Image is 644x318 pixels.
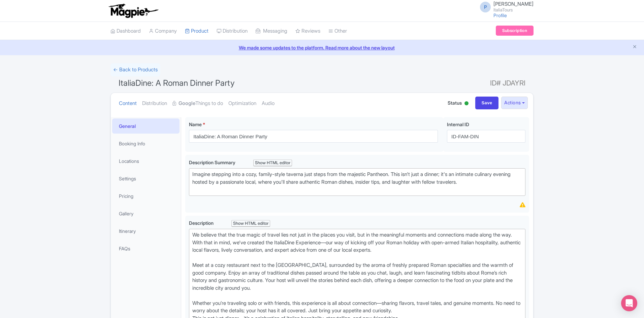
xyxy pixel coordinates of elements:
[480,2,491,12] span: P
[112,171,180,186] a: Settings
[110,22,141,40] a: Dashboard
[112,223,180,239] a: Itinerary
[253,160,292,167] div: Show HTML editor
[142,93,167,114] a: Distribution
[192,171,522,193] div: Imagine stepping into a cozy, family-style taverna just steps from the majestic Pantheon. This is...
[256,22,287,40] a: Messaging
[490,76,525,90] span: ID# JDAYRI
[476,1,534,12] a: P [PERSON_NAME] ItaliaTours
[4,44,640,51] a: We made some updates to the platform. Read more about the new layout
[447,121,469,127] span: Internal ID
[179,100,195,107] strong: Google
[107,3,159,18] img: logo-ab69f6fb50320c5b225c76a69d11143b.png
[262,93,275,114] a: Audio
[119,93,137,114] a: Content
[112,118,180,134] a: General
[112,241,180,256] a: FAQs
[149,22,177,40] a: Company
[501,97,528,109] button: Actions
[231,220,270,227] div: Show HTML editor
[189,160,236,165] span: Description Summary
[463,99,470,109] div: Active
[228,93,256,114] a: Optimization
[189,121,202,127] span: Name
[493,8,534,12] small: ItaliaTours
[475,97,499,109] input: Save
[496,26,534,36] a: Subscription
[112,206,180,221] a: Gallery
[110,63,160,76] a: ← Back to Products
[185,22,208,40] a: Product
[448,99,462,106] span: Status
[217,22,248,40] a: Distribution
[493,12,507,18] a: Profile
[172,93,223,114] a: GoogleThings to do
[493,1,534,7] span: [PERSON_NAME]
[112,188,180,204] a: Pricing
[295,22,320,40] a: Reviews
[112,136,180,151] a: Booking Info
[621,295,637,311] div: Open Intercom Messenger
[328,22,347,40] a: Other
[632,43,637,51] button: Close announcement
[112,153,180,169] a: Locations
[119,78,235,88] span: ItaliaDine: A Roman Dinner Party
[189,220,215,226] span: Description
